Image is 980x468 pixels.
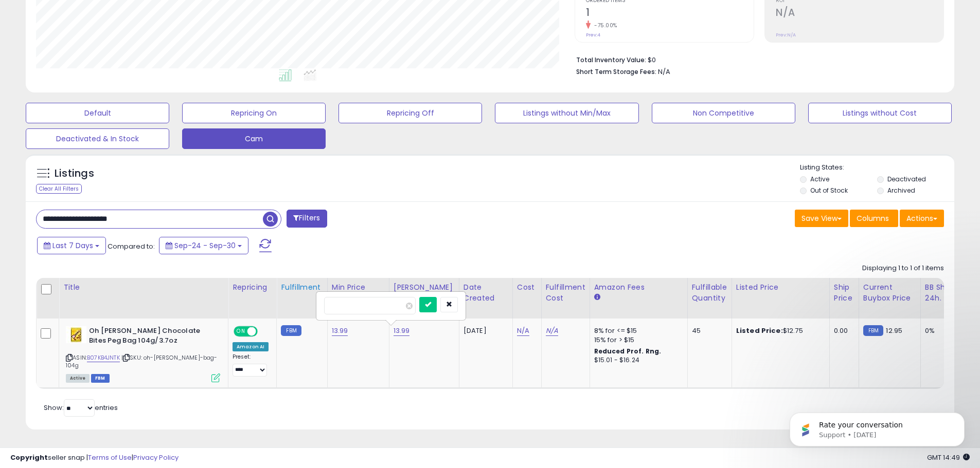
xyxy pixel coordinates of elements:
[808,103,952,123] button: Listings without Cost
[834,326,851,335] div: 0.00
[863,282,916,304] div: Current Buybox Price
[174,240,236,251] span: Sep-24 - Sep-30
[576,67,656,76] b: Short Term Storage Fees:
[857,213,889,223] span: Columns
[925,282,963,304] div: BB Share 24h.
[281,325,301,336] small: FBM
[66,353,218,369] span: | SKU: oh-[PERSON_NAME]-bag-104g
[55,166,94,181] h5: Listings
[591,22,617,29] small: -75.00%
[594,326,680,335] div: 8% for <= $15
[495,103,638,123] button: Listings without Min/Max
[886,326,902,335] span: 12.95
[736,326,822,335] div: $12.75
[159,237,248,254] button: Sep-24 - Sep-30
[36,184,82,194] div: Clear All Filters
[66,326,86,343] img: 41Raa0ATMZL._SL40_.jpg
[810,186,848,195] label: Out of Stock
[10,453,48,462] strong: Copyright
[810,175,829,183] label: Active
[66,326,220,381] div: ASIN:
[736,282,825,293] div: Listed Price
[37,237,106,254] button: Last 7 Days
[91,374,110,383] span: FBM
[87,353,120,362] a: B07KB4JNTK
[850,210,898,227] button: Columns
[900,210,944,227] button: Actions
[332,282,385,293] div: Min Price
[586,7,754,21] h2: 1
[233,342,269,351] div: Amazon AI
[281,282,323,293] div: Fulfillment
[834,282,854,304] div: Ship Price
[863,325,883,336] small: FBM
[26,128,169,149] button: Deactivated & In Stock
[235,327,247,336] span: ON
[887,186,915,195] label: Archived
[594,282,683,293] div: Amazon Fees
[287,210,327,228] button: Filters
[658,67,670,77] span: N/A
[338,103,482,123] button: Repricing Off
[233,353,269,377] div: Preset:
[63,282,224,293] div: Title
[26,103,169,123] button: Default
[394,326,410,336] a: 13.99
[800,163,954,173] p: Listing States:
[692,282,727,304] div: Fulfillable Quantity
[108,241,155,251] span: Compared to:
[44,403,118,413] span: Show: entries
[66,374,90,383] span: All listings currently available for purchase on Amazon
[925,326,959,335] div: 0%
[332,326,348,336] a: 13.99
[862,264,944,273] div: Displaying 1 to 1 of 1 items
[546,326,558,336] a: N/A
[464,326,505,335] div: [DATE]
[517,326,529,336] a: N/A
[88,453,132,462] a: Terms of Use
[736,326,783,335] b: Listed Price:
[576,55,646,64] b: Total Inventory Value:
[517,282,537,293] div: Cost
[546,282,585,304] div: Fulfillment Cost
[776,32,796,38] small: Prev: N/A
[394,282,455,293] div: [PERSON_NAME]
[887,175,926,183] label: Deactivated
[133,453,179,462] a: Privacy Policy
[576,53,936,65] li: $0
[586,32,600,38] small: Prev: 4
[256,327,273,336] span: OFF
[464,282,508,304] div: Date Created
[795,210,848,227] button: Save View
[652,103,795,123] button: Non Competitive
[594,293,600,302] small: Amazon Fees.
[52,240,93,251] span: Last 7 Days
[774,391,980,463] iframe: Intercom notifications message
[89,326,214,348] b: Oh [PERSON_NAME] Chocolate Bites Peg Bag 104g/3.7oz
[692,326,724,335] div: 45
[233,282,272,293] div: Repricing
[594,356,680,365] div: $15.01 - $16.24
[10,453,179,463] div: seller snap | |
[182,128,326,149] button: Cam
[594,347,662,355] b: Reduced Prof. Rng.
[182,103,326,123] button: Repricing On
[776,7,943,21] h2: N/A
[594,335,680,345] div: 15% for > $15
